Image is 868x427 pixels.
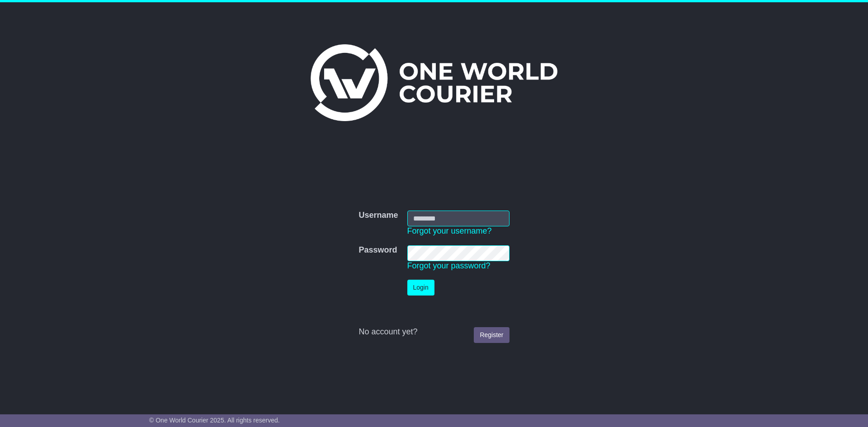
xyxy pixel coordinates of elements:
a: Register [474,327,509,343]
label: Username [359,211,398,221]
img: One World [311,44,557,121]
button: Login [407,280,434,296]
label: Password [359,245,397,255]
div: No account yet? [359,327,509,337]
a: Forgot your username? [407,226,492,235]
a: Forgot your password? [407,261,491,270]
span: © One World Courier 2025. All rights reserved. [149,417,280,424]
